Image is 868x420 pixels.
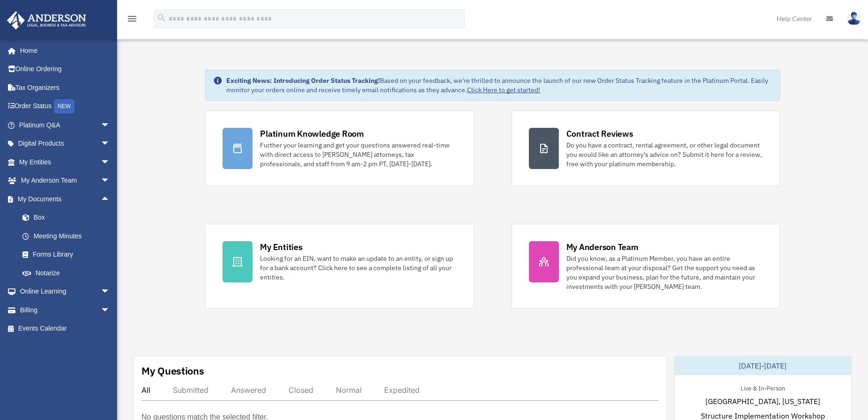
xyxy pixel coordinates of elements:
i: search [156,13,167,23]
div: Answered [231,385,266,395]
a: Online Learningarrow_drop_down [7,282,124,301]
a: Events Calendar [7,319,124,338]
span: arrow_drop_down [101,153,119,172]
span: [GEOGRAPHIC_DATA], [US_STATE] [705,396,820,407]
span: arrow_drop_up [101,190,119,209]
a: Forms Library [13,245,124,264]
span: arrow_drop_down [101,134,119,154]
div: Contract Reviews [566,128,633,140]
div: Submitted [173,385,208,395]
div: My Anderson Team [566,241,638,253]
div: NEW [54,99,74,113]
a: Digital Productsarrow_drop_down [7,134,124,153]
div: Further your learning and get your questions answered real-time with direct access to [PERSON_NAM... [260,140,456,169]
span: arrow_drop_down [101,171,119,191]
div: [DATE]-[DATE] [675,356,851,375]
div: My Questions [141,364,204,378]
span: arrow_drop_down [101,301,119,320]
a: Platinum Q&Aarrow_drop_down [7,116,124,134]
a: My Entities Looking for an EIN, want to make an update to an entity, or sign up for a bank accoun... [205,224,474,309]
a: Click Here to get started! [467,86,540,94]
i: menu [126,13,138,24]
div: My Entities [260,241,302,253]
span: arrow_drop_down [101,282,119,302]
a: My Entitiesarrow_drop_down [7,153,124,171]
span: arrow_drop_down [101,116,119,135]
div: Platinum Knowledge Room [260,128,364,140]
div: Looking for an EIN, want to make an update to an entity, or sign up for a bank account? Click her... [260,254,456,282]
a: Billingarrow_drop_down [7,301,124,319]
strong: Exciting News: Introducing Order Status Tracking! [226,76,380,85]
div: Closed [289,385,313,395]
img: User Pic [847,12,861,25]
div: Did you know, as a Platinum Member, you have an entire professional team at your disposal? Get th... [566,254,763,291]
div: Do you have a contract, rental agreement, or other legal document you would like an attorney's ad... [566,140,763,169]
a: Online Ordering [7,60,124,79]
a: Contract Reviews Do you have a contract, rental agreement, or other legal document you would like... [512,111,780,186]
div: Expedited [384,385,420,395]
a: Box [13,208,124,227]
a: Tax Organizers [7,78,124,97]
a: Order StatusNEW [7,97,124,116]
a: Meeting Minutes [13,227,124,245]
img: Anderson Advisors Platinum Portal [4,11,89,29]
a: My Documentsarrow_drop_up [7,190,124,208]
div: Based on your feedback, we're thrilled to announce the launch of our new Order Status Tracking fe... [226,76,772,95]
div: Live & In-Person [733,383,793,392]
a: My Anderson Teamarrow_drop_down [7,171,124,190]
a: Notarize [13,264,124,282]
a: Platinum Knowledge Room Further your learning and get your questions answered real-time with dire... [205,111,474,186]
a: menu [126,16,138,24]
a: My Anderson Team Did you know, as a Platinum Member, you have an entire professional team at your... [512,224,780,309]
div: Normal [336,385,362,395]
a: Home [7,41,119,60]
div: All [141,385,150,395]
